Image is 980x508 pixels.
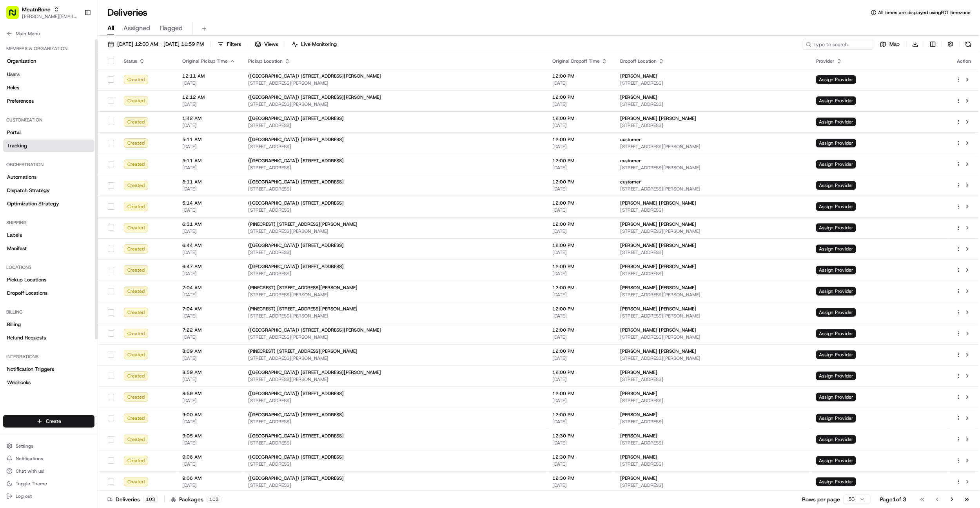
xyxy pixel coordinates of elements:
span: [PERSON_NAME] [620,454,657,460]
span: 12:12 AM [182,94,236,100]
span: Assign Provider [816,287,856,296]
img: Wisdom Oko [8,114,20,130]
span: Views [264,41,278,48]
a: Refund Requests [3,332,94,344]
span: [DATE] [552,461,608,467]
span: Assign Provider [816,96,856,105]
span: [DATE] [552,355,608,361]
span: 12:00 PM [552,73,608,79]
span: Status [124,58,137,64]
span: [STREET_ADDRESS] [248,461,540,467]
div: Orchestration [3,158,94,171]
span: [STREET_ADDRESS][PERSON_NAME] [248,313,540,319]
span: [STREET_ADDRESS][PERSON_NAME] [248,334,540,340]
a: Dropoff Locations [3,287,94,299]
span: [DATE] [182,440,236,446]
button: See all [122,101,143,110]
span: ([GEOGRAPHIC_DATA]) [STREET_ADDRESS][PERSON_NAME] [248,369,381,376]
span: [STREET_ADDRESS][PERSON_NAME] [620,292,804,298]
span: [STREET_ADDRESS] [248,270,540,277]
a: Portal [3,126,94,139]
span: [STREET_ADDRESS] [620,101,804,107]
span: [STREET_ADDRESS] [620,249,804,256]
span: 7:04 AM [182,285,236,291]
a: Roles [3,82,94,94]
span: ([GEOGRAPHIC_DATA]) [STREET_ADDRESS] [248,115,344,122]
a: Powered byPylon [55,194,95,201]
span: [DATE] [552,101,608,107]
span: Assign Provider [816,393,856,401]
span: [STREET_ADDRESS] [620,397,804,404]
span: [STREET_ADDRESS] [620,482,804,488]
span: 12:00 PM [552,390,608,397]
button: Log out [3,491,94,502]
span: [STREET_ADDRESS] [248,207,540,213]
div: Page 1 of 3 [880,495,906,503]
div: 103 [143,496,158,503]
span: [STREET_ADDRESS][PERSON_NAME] [620,143,804,150]
span: 8:09 AM [182,348,236,354]
span: Preferences [7,98,34,105]
span: [PERSON_NAME] [620,369,657,376]
span: [STREET_ADDRESS] [248,440,540,446]
span: Original Dropoff Time [552,58,600,64]
span: [PERSON_NAME] [PERSON_NAME] [620,306,696,312]
span: [DATE] [69,143,85,149]
span: Assign Provider [816,266,856,274]
a: 💻API Documentation [63,172,129,187]
a: Organization [3,55,94,67]
p: Rows per page [802,495,840,503]
button: MeatnBone [22,5,51,13]
span: Assign Provider [816,202,856,211]
span: Chat with us! [16,468,44,474]
span: [STREET_ADDRESS][PERSON_NAME] [248,292,540,298]
span: 6:44 AM [182,242,236,249]
span: [DATE] [552,334,608,340]
span: customer [620,179,641,185]
span: Automations [7,174,36,181]
img: Nash [8,8,24,24]
button: Filters [214,39,245,50]
a: Labels [3,229,94,241]
span: [DATE] [182,292,236,298]
span: 12:00 PM [552,285,608,291]
span: Notifications [16,455,43,462]
span: [PERSON_NAME] [620,390,657,397]
span: Portal [7,129,21,136]
span: [DATE] [182,249,236,256]
button: Chat with us! [3,466,94,477]
span: customer [620,136,641,143]
span: [PERSON_NAME][EMAIL_ADDRESS][DOMAIN_NAME] [22,13,78,20]
span: [DATE] [552,80,608,86]
span: 12:00 PM [552,158,608,164]
span: Dropoff Locations [7,290,47,297]
p: Welcome 👋 [8,32,143,44]
span: [STREET_ADDRESS] [620,461,804,467]
span: [DATE] [552,376,608,383]
span: [STREET_ADDRESS][PERSON_NAME] [620,228,804,234]
span: 5:11 AM [182,158,236,164]
button: Live Monitoring [288,39,340,50]
span: [STREET_ADDRESS] [248,165,540,171]
span: Billing [7,321,21,328]
button: [DATE] 12:00 AM - [DATE] 11:59 PM [104,39,207,50]
span: Refund Requests [7,334,46,341]
span: Roles [7,84,19,91]
span: Users [7,71,20,78]
span: [DATE] [552,186,608,192]
span: Tracking [7,142,27,149]
span: Assign Provider [816,160,856,169]
div: Locations [3,261,94,274]
span: [DATE] 12:00 AM - [DATE] 11:59 PM [117,41,204,48]
span: [DATE] [182,461,236,467]
span: [DATE] [552,292,608,298]
span: [PERSON_NAME] [PERSON_NAME] [620,200,696,206]
span: [STREET_ADDRESS] [620,270,804,277]
span: 9:06 AM [182,475,236,481]
span: [STREET_ADDRESS][PERSON_NAME] [620,334,804,340]
span: [DATE] [182,313,236,319]
span: 12:00 PM [552,200,608,206]
span: ([GEOGRAPHIC_DATA]) [STREET_ADDRESS] [248,136,344,143]
span: Assign Provider [816,118,856,126]
span: [DATE] [182,143,236,150]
